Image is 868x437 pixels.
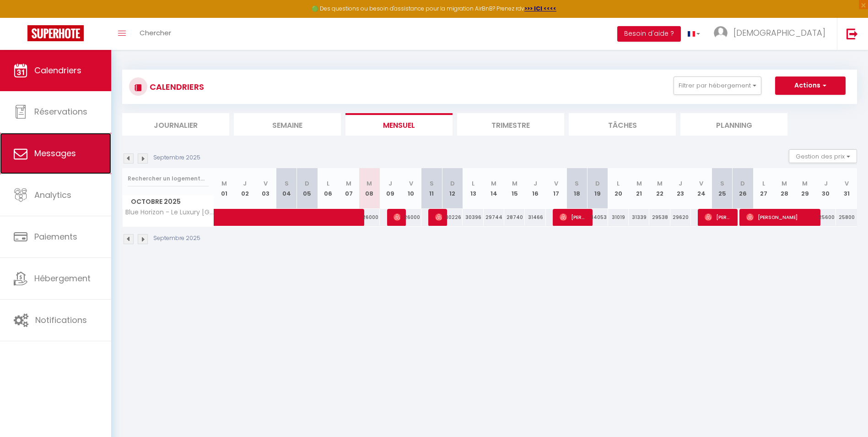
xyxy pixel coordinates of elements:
[608,168,629,209] th: 20
[575,179,579,188] abbr: S
[824,179,828,188] abbr: J
[674,76,761,95] button: Filtrer par hébergement
[147,76,204,97] h3: CALENDRIERS
[442,168,463,209] th: 12
[753,168,774,209] th: 27
[34,273,91,284] span: Hébergement
[534,179,537,188] abbr: J
[617,26,681,42] button: Besoin d'aide ?
[442,209,463,226] div: 30226
[124,209,216,216] span: Blue Horizon - Le Luxury [GEOGRAPHIC_DATA]
[782,179,787,188] abbr: M
[380,168,400,209] th: 09
[679,179,682,188] abbr: J
[255,168,276,209] th: 03
[457,113,564,136] li: Trimestre
[484,168,504,209] th: 14
[297,168,318,209] th: 05
[305,179,309,188] abbr: D
[691,168,712,209] th: 24
[740,179,745,188] abbr: D
[346,179,351,188] abbr: M
[733,27,825,38] span: [DEMOGRAPHIC_DATA]
[153,234,200,243] p: Septembre 2025
[775,76,846,95] button: Actions
[774,168,794,209] th: 28
[153,153,200,162] p: Septembre 2025
[435,208,442,226] span: [PERSON_NAME]
[670,168,691,209] th: 23
[504,168,525,209] th: 15
[140,28,171,38] span: Chercher
[712,168,732,209] th: 25
[388,179,392,188] abbr: J
[34,65,81,76] span: Calendriers
[345,113,453,136] li: Mensuel
[608,209,629,226] div: 31019
[394,208,400,226] span: [PERSON_NAME]
[795,168,815,209] th: 29
[815,209,836,226] div: 25600
[802,179,808,188] abbr: M
[657,179,663,188] abbr: M
[629,209,649,226] div: 31339
[276,168,297,209] th: 04
[359,168,380,209] th: 08
[463,209,483,226] div: 30396
[560,208,587,226] span: [PERSON_NAME]
[409,179,413,188] abbr: V
[525,168,545,209] th: 16
[450,179,455,188] abbr: D
[34,231,77,242] span: Paiements
[569,113,676,136] li: Tâches
[845,179,849,188] abbr: V
[338,168,359,209] th: 07
[221,179,227,188] abbr: M
[400,209,421,226] div: 26000
[491,179,496,188] abbr: M
[636,179,642,188] abbr: M
[720,179,724,188] abbr: S
[524,5,556,12] a: >>> ICI <<<<
[789,149,857,163] button: Gestion des prix
[123,195,214,208] span: Octobre 2025
[836,209,857,226] div: 25800
[34,189,71,201] span: Analytics
[846,28,858,39] img: logout
[525,209,545,226] div: 31466
[733,168,753,209] th: 26
[35,314,87,326] span: Notifications
[327,179,329,188] abbr: L
[285,179,289,188] abbr: S
[318,168,338,209] th: 06
[430,179,434,188] abbr: S
[587,209,608,226] div: 34053
[463,168,483,209] th: 13
[122,113,229,136] li: Journalier
[34,147,76,159] span: Messages
[670,209,691,226] div: 29620
[243,179,247,188] abbr: J
[699,179,703,188] abbr: V
[133,18,178,50] a: Chercher
[400,168,421,209] th: 10
[707,18,837,50] a: ... [DEMOGRAPHIC_DATA]
[705,208,732,226] span: [PERSON_NAME]
[680,113,787,136] li: Planning
[836,168,857,209] th: 31
[649,209,670,226] div: 29538
[546,168,566,209] th: 17
[595,179,600,188] abbr: D
[566,168,587,209] th: 18
[27,25,84,41] img: Super Booking
[235,168,255,209] th: 02
[746,208,815,226] span: [PERSON_NAME]
[714,26,728,40] img: ...
[554,179,558,188] abbr: V
[762,179,765,188] abbr: L
[815,168,836,209] th: 30
[367,179,372,188] abbr: M
[587,168,608,209] th: 19
[128,170,209,187] input: Rechercher un logement...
